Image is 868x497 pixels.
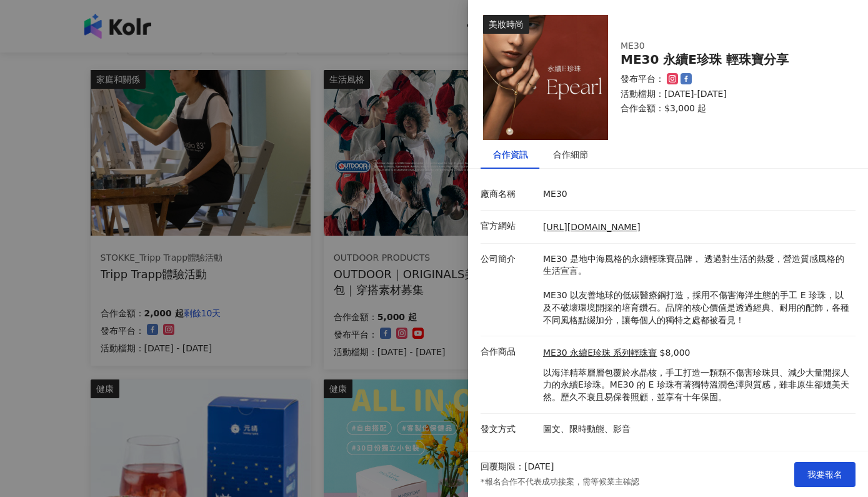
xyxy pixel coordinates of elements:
p: *報名合作不代表成功接案，需等候業主確認 [481,476,639,488]
p: 回覆期限：[DATE] [481,461,554,473]
p: 活動檔期：[DATE]-[DATE] [621,88,841,101]
div: 美妝時尚 [483,15,529,34]
p: 合作金額： $3,000 起 [621,103,841,115]
p: ME30 是地中海風格的永續輕珠寶品牌， 透過對生活的熱愛，營造質感風格的生活宣言。 ME30 以友善地球的低碳醫療鋼打造，採用不傷害海洋生態的手工 E 珍珠，以及不破壞環境開採的培育鑽石。品牌... [543,253,849,327]
p: $8,000 [660,347,691,359]
div: ME30 [621,40,821,53]
p: 以海洋精萃層層包覆於水晶核，手工打造一顆顆不傷害珍珠貝、減少大量開採人力的永續E珍珠。ME30 的 E 珍珠有著獨特溫潤色澤與質感，雖非原生卻媲美天然。歷久不衰且易保養照顧，並享有十年保固。 [543,367,849,404]
div: 合作細節 [553,148,588,161]
p: 發文方式 [481,423,537,436]
p: ME30 [543,188,849,201]
p: 廠商名稱 [481,188,537,201]
a: ME30 永續E珍珠 系列輕珠寶 [543,347,657,359]
div: 合作資訊 [493,148,528,161]
div: ME30 永續E珍珠 輕珠寶分享 [621,53,841,67]
p: 公司簡介 [481,253,537,266]
a: [URL][DOMAIN_NAME] [543,222,641,232]
img: ME30 永續E珍珠 系列輕珠寶 [483,15,608,140]
p: 官方網站 [481,220,537,233]
p: 合作商品 [481,346,537,358]
p: 圖文、限時動態、影音 [543,423,849,436]
span: 我要報名 [807,469,842,479]
p: 發布平台： [621,73,664,86]
button: 我要報名 [794,462,856,487]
